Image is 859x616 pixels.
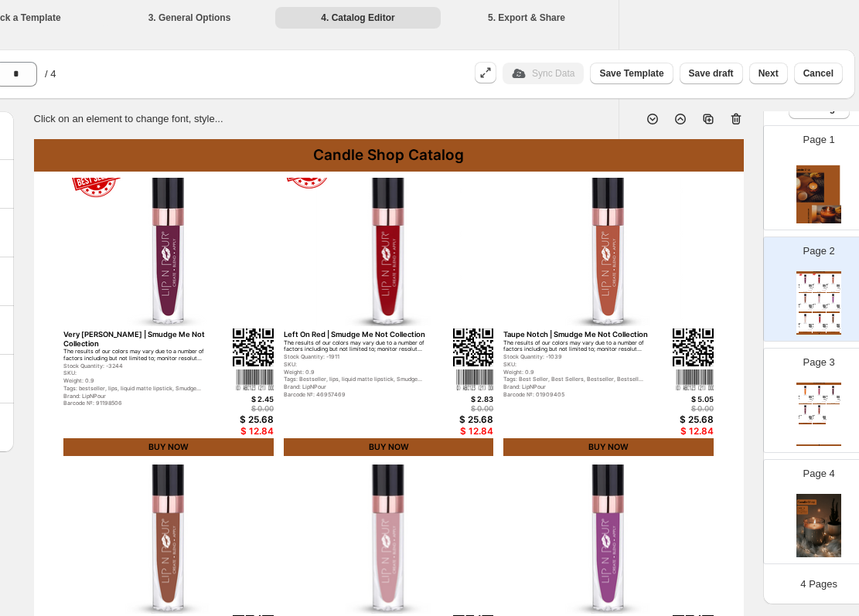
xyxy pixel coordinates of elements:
[284,354,428,361] div: Stock Quantity: -1911
[63,400,208,407] div: Barcode №: 91198506
[837,327,840,328] img: barcode
[810,327,812,328] img: barcode
[810,399,812,400] img: barcode
[63,465,274,614] img: primaryImage
[796,160,841,223] img: cover page
[284,392,428,399] div: Barcode №: 46957469
[810,418,812,420] img: barcode
[813,311,826,313] div: BUY NOW
[823,399,826,400] img: barcode
[809,324,811,326] img: qrcode
[284,376,428,383] div: Tags: Bestseller, lips, liquid matte lipstick, Smudge...
[199,395,274,403] div: $ 2.45
[796,494,841,557] img: cover page
[799,292,812,294] div: BUY NOW
[689,67,734,80] span: Save draft
[503,384,648,391] div: Brand: LipNPour
[799,314,812,324] img: primaryImage
[809,284,811,287] img: qrcode
[807,311,812,311] div: $ 12.84
[807,330,812,331] div: $ 25.68
[823,324,825,326] img: qrcode
[807,291,812,291] div: $ 25.68
[799,423,812,424] div: BUY NOW
[590,63,673,84] button: Save Template
[796,383,841,385] div: Candle Shop Catalog
[827,314,840,324] img: primaryImage
[809,396,811,398] img: qrcode
[199,426,274,437] div: $ 12.84
[813,416,822,417] div: Unbothered | Smudge Me Not Collection
[821,403,826,403] div: $ 12.84
[799,403,812,405] div: BUY NOW
[809,416,811,418] img: qrcode
[827,305,836,306] div: WHAT IT IS This creamy, luxurious liquid formula glides on smoothly, delivering a full-coverage t...
[799,385,812,395] img: primaryImage
[821,331,826,332] div: $ 12.84
[34,111,223,127] p: Click on an element to change font, style...
[827,305,836,305] div: Pillow Talk | Smudge Me Not Collection
[827,308,836,309] div: Barcode №: 49803562
[799,405,812,415] img: primaryImage
[233,328,274,367] img: qrcode
[63,330,208,348] div: Very [PERSON_NAME] | Smudge Me Not Collection
[823,418,826,420] img: barcode
[639,426,714,437] div: $ 12.84
[821,291,826,292] div: $ 12.84
[639,414,714,425] div: $ 25.68
[599,67,663,80] span: Save Template
[799,288,808,289] div: Barcode №: 91198506
[284,369,428,376] div: Weight: 0.9
[758,67,779,80] span: Next
[810,288,812,289] img: barcode
[821,291,826,291] div: $ 25.68
[284,465,494,614] img: primaryImage
[503,376,648,383] div: Tags: Best Seller, Best Sellers, Bestseller, Bestsell...
[807,402,812,403] div: $ 25.68
[823,284,825,287] img: qrcode
[503,438,714,457] div: BUY NOW
[827,288,836,289] div: Barcode №: 01909405
[799,419,808,420] div: Barcode №:
[813,308,822,308] div: Barcode №: 86922282
[418,414,493,425] div: $ 25.68
[803,132,835,148] p: Page 1
[810,307,812,308] img: barcode
[418,395,493,403] div: $ 2.83
[821,330,826,331] div: $ 25.68
[837,396,839,398] img: qrcode
[813,294,826,304] img: primaryImage
[680,63,743,84] button: Save draft
[796,333,841,335] div: Candle Shop Catalog | Page undefined
[803,243,835,259] p: Page 2
[796,271,841,274] div: Candle Shop Catalog
[799,332,812,333] div: BUY NOW
[807,291,812,292] div: $ 12.84
[827,284,836,285] div: Taupe Notch | Smudge Me Not Collection
[821,402,826,403] div: $ 25.68
[799,324,808,325] div: No Nude Friends | Smudge Me Not Collection
[827,385,840,395] img: primaryImage
[837,305,839,307] img: qrcode
[827,328,836,328] div: Barcode №: 91198506
[418,404,493,413] div: $ 0.00
[284,438,494,457] div: BUY NOW
[799,400,808,400] div: Barcode №: 91198506
[821,310,826,311] div: $ 25.68
[63,178,274,327] img: primaryImage
[803,67,833,80] span: Cancel
[673,328,714,367] img: qrcode
[63,378,208,385] div: Weight: 0.9
[799,305,808,305] div: Bare Necessity | Smudge Me Not Collection
[503,354,648,361] div: Stock Quantity: -1039
[503,465,714,614] img: primaryImage
[794,63,843,84] button: Cancel
[749,63,788,84] button: Next
[236,369,273,390] img: barcode
[813,328,822,328] div: Barcode №: 81679402
[837,324,839,326] img: qrcode
[821,311,826,311] div: $ 12.84
[799,328,808,328] div: Barcode №: 96109469
[503,369,648,376] div: Weight: 0.9
[813,405,826,415] img: primaryImage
